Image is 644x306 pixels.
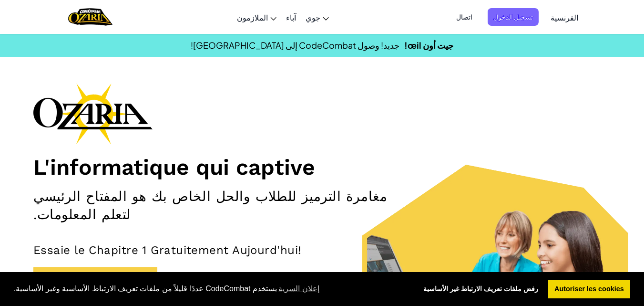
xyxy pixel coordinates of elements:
font: يستخدم CodeCombat عددًا قليلاً من ملفات تعريف الارتباط الأساسية وغير الأساسية. [14,285,277,293]
a: السماح بملفات تعريف الارتباط [548,280,631,299]
button: أنا مُعلّم [33,267,157,297]
font: مغامرة الترميز للطلاب والحل الخاص بك هو المفتاح الرئيسي لتعلم المعلومات. [33,189,387,222]
font: Autoriser les cookies [554,285,624,293]
font: L'informatique qui captive [33,154,315,180]
a: جوي [301,4,334,30]
a: الفرنسية [546,4,583,30]
a: شعار Ozaria من CodeCombat [68,7,112,27]
a: تعرف على المزيد حول ملفات تعريف الارتباط [277,282,321,296]
font: إعلان السرية [278,285,319,293]
font: الملازمون [237,12,268,22]
a: جيت أون œil! [404,40,453,51]
img: شعار العلامة التجارية أوزاريا [33,83,153,144]
font: Essaie le Chapitre 1 Gratuitement Aujourd'hui! [33,243,301,257]
font: الفرنسية [551,12,578,22]
font: آباء [286,12,296,22]
button: تسجيل الدخول [488,8,539,26]
font: تسجيل الدخول [493,12,533,21]
a: الملازمون [232,4,281,30]
font: جوي [306,12,320,22]
button: اتصال [450,8,478,26]
font: رفض ملفات تعريف الارتباط غير الأساسية [423,285,538,293]
a: آباء [281,4,301,30]
a: رفض ملفات تعريف الارتباط [417,280,544,299]
font: اتصال [456,12,472,21]
img: بيت [68,7,112,27]
font: جديد! وصول CodeCombat إلى [GEOGRAPHIC_DATA]! [191,40,399,51]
